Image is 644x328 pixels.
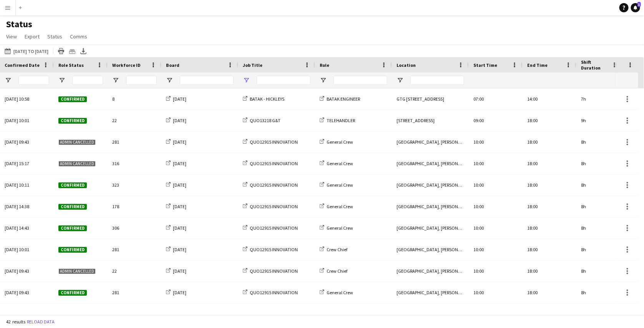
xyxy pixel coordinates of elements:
[72,76,103,85] input: Role Status Filter Input
[243,182,298,188] a: QUO12915 INNOVATION
[392,174,469,195] div: [GEOGRAPHIC_DATA], [PERSON_NAME], [GEOGRAPHIC_DATA], [GEOGRAPHIC_DATA]
[392,239,469,260] div: [GEOGRAPHIC_DATA], [PERSON_NAME], [GEOGRAPHIC_DATA], [GEOGRAPHIC_DATA]
[108,153,161,174] div: 316
[327,118,355,123] span: TELEHANDLER
[108,282,161,303] div: 281
[392,303,469,325] div: [GEOGRAPHIC_DATA], [PERSON_NAME], [GEOGRAPHIC_DATA], [GEOGRAPHIC_DATA]
[108,110,161,131] div: 22
[250,96,284,102] span: BATAK - HICKLEYS
[3,31,20,41] a: View
[173,161,186,166] span: [DATE]
[576,217,622,239] div: 8h
[576,153,622,174] div: 8h
[180,76,234,85] input: Board Filter Input
[108,131,161,152] div: 281
[250,182,298,188] span: QUO12915 INNOVATION
[25,33,40,40] span: Export
[58,290,87,296] span: Confirmed
[320,77,327,84] button: Open Filter Menu
[166,77,173,84] button: Open Filter Menu
[58,118,87,124] span: Confirmed
[166,161,186,166] a: [DATE]
[523,303,576,325] div: 18:00
[243,118,281,123] a: QUO13218 G&T
[576,131,622,152] div: 8h
[243,225,298,231] a: QUO12915 INNOVATION
[327,204,353,209] span: General Crew
[637,2,641,7] span: 1
[392,217,469,239] div: [GEOGRAPHIC_DATA], [PERSON_NAME], [GEOGRAPHIC_DATA], [GEOGRAPHIC_DATA]
[576,174,622,195] div: 8h
[58,225,87,231] span: Confirmed
[576,303,622,325] div: 8h
[469,260,523,282] div: 10:00
[68,46,77,56] app-action-btn: Crew files as ZIP
[469,217,523,239] div: 10:00
[523,131,576,152] div: 18:00
[18,76,49,85] input: Confirmed Date Filter Input
[527,62,548,68] span: End Time
[173,96,186,102] span: [DATE]
[58,161,96,167] span: Admin cancelled
[327,139,353,145] span: General Crew
[576,110,622,131] div: 9h
[166,247,186,252] a: [DATE]
[250,290,298,295] span: QUO12915 INNOVATION
[469,131,523,152] div: 10:00
[166,139,186,145] a: [DATE]
[576,282,622,303] div: 8h
[58,268,96,274] span: Admin cancelled
[523,282,576,303] div: 18:00
[112,62,141,68] span: Workforce ID
[327,268,347,274] span: Crew Chief
[327,182,353,188] span: General Crew
[250,247,298,252] span: QUO12915 INNOVATION
[523,153,576,174] div: 18:00
[523,239,576,260] div: 18:00
[108,303,161,325] div: 306
[469,282,523,303] div: 10:00
[173,204,186,209] span: [DATE]
[320,182,353,188] a: General Crew
[67,31,90,41] a: Comms
[392,131,469,152] div: [GEOGRAPHIC_DATA], [PERSON_NAME], [GEOGRAPHIC_DATA], [GEOGRAPHIC_DATA]
[631,3,640,12] a: 1
[523,260,576,282] div: 18:00
[250,118,281,123] span: QUO13218 G&T
[320,161,353,166] a: General Crew
[79,46,88,56] app-action-btn: Export XLSX
[523,196,576,217] div: 18:00
[5,77,12,84] button: Open Filter Menu
[70,33,87,40] span: Comms
[243,161,298,166] a: QUO12915 INNOVATION
[243,77,250,84] button: Open Filter Menu
[6,33,17,40] span: View
[250,161,298,166] span: QUO12915 INNOVATION
[392,153,469,174] div: [GEOGRAPHIC_DATA], [PERSON_NAME], [GEOGRAPHIC_DATA], [GEOGRAPHIC_DATA]
[173,247,186,252] span: [DATE]
[5,62,40,68] span: Confirmed Date
[327,247,347,252] span: Crew Chief
[58,62,84,68] span: Role Status
[320,290,353,295] a: General Crew
[250,204,298,209] span: QUO12915 INNOVATION
[108,239,161,260] div: 281
[576,88,622,109] div: 7h
[108,174,161,195] div: 323
[392,196,469,217] div: [GEOGRAPHIC_DATA], [PERSON_NAME], [GEOGRAPHIC_DATA], [GEOGRAPHIC_DATA]
[173,290,186,295] span: [DATE]
[397,62,416,68] span: Location
[392,260,469,282] div: [GEOGRAPHIC_DATA], [PERSON_NAME], [GEOGRAPHIC_DATA], [GEOGRAPHIC_DATA]
[327,290,353,295] span: General Crew
[469,110,523,131] div: 09:00
[166,96,186,102] a: [DATE]
[469,88,523,109] div: 07:00
[320,204,353,209] a: General Crew
[108,196,161,217] div: 178
[320,268,347,274] a: Crew Chief
[243,139,298,145] a: QUO12915 INNOVATION
[392,110,469,131] div: [STREET_ADDRESS]
[243,290,298,295] a: QUO12915 INNOVATION
[397,77,403,84] button: Open Filter Menu
[56,46,66,56] app-action-btn: Print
